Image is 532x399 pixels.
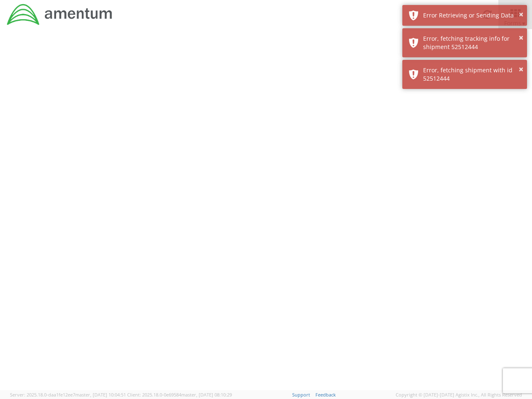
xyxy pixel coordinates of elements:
span: master, [DATE] 10:04:51 [75,392,126,398]
div: Error, fetching shipment with id 52512444 [423,66,521,83]
a: Feedback [315,392,336,398]
button: × [519,64,523,76]
div: Error Retrieving or Sending Data [423,11,521,20]
div: Error, fetching tracking info for shipment 52512444 [423,34,521,51]
img: dyn-intl-logo-049831509241104b2a82.png [6,3,113,26]
span: Client: 2025.18.0-0e69584 [127,392,232,398]
button: × [519,9,523,21]
span: Server: 2025.18.0-daa1fe12ee7 [10,392,126,398]
span: master, [DATE] 08:10:29 [181,392,232,398]
span: Copyright © [DATE]-[DATE] Agistix Inc., All Rights Reserved [396,392,522,398]
a: Support [292,392,310,398]
button: × [519,32,523,44]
